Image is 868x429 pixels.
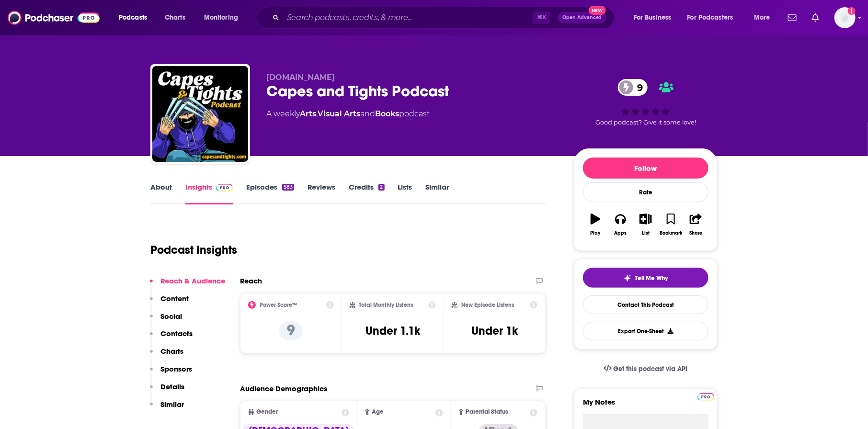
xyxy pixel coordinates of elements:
button: Content [150,294,189,312]
button: List [633,207,658,242]
span: and [360,109,375,118]
a: Reviews [308,182,335,204]
p: Details [160,382,184,391]
button: Show profile menu [834,7,856,28]
img: User Profile [834,7,856,28]
button: Charts [150,347,183,364]
p: Contacts [160,329,193,338]
span: Tell Me Why [635,274,668,282]
span: Age [372,409,384,415]
img: Podchaser Pro [216,184,233,192]
a: Similar [426,182,449,204]
span: New [589,6,606,15]
img: tell me why sparkle [624,274,631,282]
p: Content [160,294,189,303]
a: Arts [300,109,316,118]
div: Apps [615,230,627,236]
button: open menu [681,10,747,25]
label: My Notes [583,397,708,414]
span: Good podcast? Give it some love! [595,119,696,126]
button: Share [684,207,708,242]
h2: Audience Demographics [240,384,327,393]
button: Sponsors [150,364,192,382]
p: Sponsors [160,364,192,373]
button: Bookmark [658,207,683,242]
span: For Business [634,11,672,24]
button: open menu [747,10,782,25]
img: Podchaser - Follow, Share and Rate Podcasts [8,9,100,27]
button: Apps [608,207,633,242]
a: About [150,182,172,204]
a: Get this podcast via API [596,357,696,381]
a: Episodes583 [246,182,294,204]
div: Bookmark [660,230,682,236]
a: Books [375,109,399,118]
span: For Podcasters [687,11,733,24]
span: More [754,11,770,24]
h2: New Episode Listens [461,302,514,308]
h2: Total Monthly Listens [359,302,413,308]
a: InsightsPodchaser Pro [185,182,233,204]
input: Search podcasts, credits, & more... [283,10,533,25]
a: Show notifications dropdown [808,10,823,26]
span: Podcasts [119,11,147,24]
button: Contacts [150,329,193,347]
button: Follow [583,158,708,179]
h3: Under 1k [471,324,518,338]
h2: Power Score™ [260,302,297,308]
div: Share [689,230,702,236]
span: Monitoring [204,11,238,24]
button: Similar [150,400,184,418]
span: Parental Status [466,409,508,415]
div: A weekly podcast [266,108,430,120]
img: Capes and Tights Podcast [152,66,248,162]
button: Details [150,382,184,400]
a: Charts [159,10,191,25]
a: Visual Arts [318,109,360,118]
h2: Reach [240,276,262,285]
span: Charts [165,11,185,24]
a: Contact This Podcast [583,295,708,314]
p: Social [160,312,182,321]
button: open menu [112,10,160,25]
div: List [642,230,650,236]
div: Rate [583,182,708,202]
p: 9 [279,321,303,340]
button: Social [150,312,182,329]
button: Open AdvancedNew [558,12,606,23]
button: Export One-Sheet [583,322,708,340]
div: 2 [378,184,384,191]
span: , [316,109,318,118]
p: Similar [160,400,184,409]
img: Podchaser Pro [697,393,714,401]
button: open menu [197,10,251,25]
button: open menu [627,10,684,25]
div: Play [591,230,601,236]
span: Open Advanced [562,15,602,20]
p: Charts [160,347,183,356]
h1: Podcast Insights [150,243,237,257]
button: tell me why sparkleTell Me Why [583,268,708,288]
div: 583 [282,184,294,191]
span: Gender [256,409,278,415]
span: 9 [628,79,648,96]
button: Reach & Audience [150,276,225,294]
a: Lists [398,182,412,204]
h3: Under 1.1k [365,324,420,338]
a: 9 [618,79,648,96]
a: Credits2 [349,182,384,204]
span: Get this podcast via API [614,365,688,373]
span: [DOMAIN_NAME] [266,73,335,82]
button: Play [583,207,608,242]
div: Search podcasts, credits, & more... [266,7,624,29]
p: Reach & Audience [160,276,225,285]
a: Show notifications dropdown [784,10,800,26]
a: Pro website [697,392,714,401]
span: ⌘ K [533,11,550,24]
svg: Add a profile image [848,7,856,15]
div: 9Good podcast? Give it some love! [574,73,718,132]
span: Logged in as shubbardidpr [834,7,856,28]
